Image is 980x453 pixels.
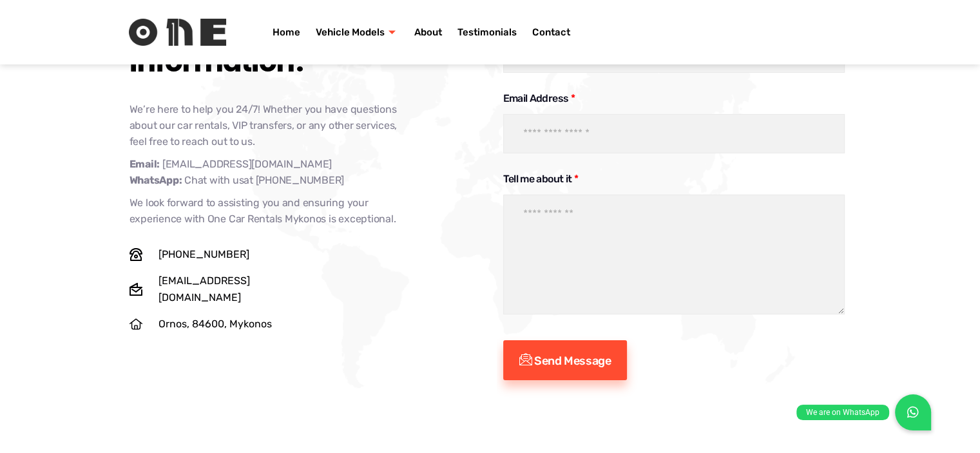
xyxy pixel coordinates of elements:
[796,405,889,420] div: We are on WhatsApp
[265,6,308,58] a: Home
[130,101,400,149] p: We’re here to help you 24/7! Whether you have questions about our car rentals, VIP transfers, or ...
[130,195,400,227] p: We look forward to assisting you and ensuring your experience with One Car Rentals Mykonos is exc...
[130,12,400,79] h2: Need additional information?
[407,6,450,58] a: About
[162,156,332,172] a: [EMAIL_ADDRESS][DOMAIN_NAME]
[503,92,845,111] label: Email Address
[155,246,249,263] span: [PHONE_NUMBER]
[184,172,244,188] a: Chat with us
[503,340,628,380] button: Send Message
[155,273,323,306] span: [EMAIL_ADDRESS][DOMAIN_NAME]
[155,316,272,333] span: Ornos, 84600, Mykonos
[130,273,323,306] a: [EMAIL_ADDRESS][DOMAIN_NAME]
[534,354,611,368] span: Send Message
[503,173,845,191] label: Tell me about it
[130,158,160,170] strong: Email:
[129,19,226,46] img: Rent One Logo without Text
[130,174,182,186] strong: WhatsApp:
[895,394,931,430] a: We are on WhatsApp
[130,246,323,263] a: [PHONE_NUMBER]
[450,6,524,58] a: Testimonials
[308,6,407,58] a: Vehicle Models
[524,6,577,58] a: Contact
[130,156,400,188] p: at [PHONE_NUMBER]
